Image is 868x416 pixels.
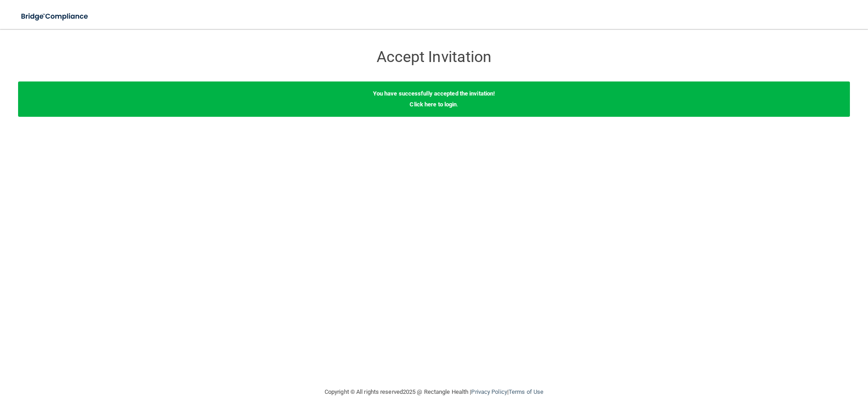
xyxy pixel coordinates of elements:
[18,81,850,117] div: .
[373,90,495,97] b: You have successfully accepted the invitation!
[14,7,97,26] img: bridge_compliance_login_screen.278c3ca4.svg
[269,378,599,406] div: Copyright © All rights reserved 2025 @ Rectangle Health | |
[410,101,457,108] a: Click here to login
[269,48,599,65] h3: Accept Invitation
[471,388,507,395] a: Privacy Policy
[509,388,543,395] a: Terms of Use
